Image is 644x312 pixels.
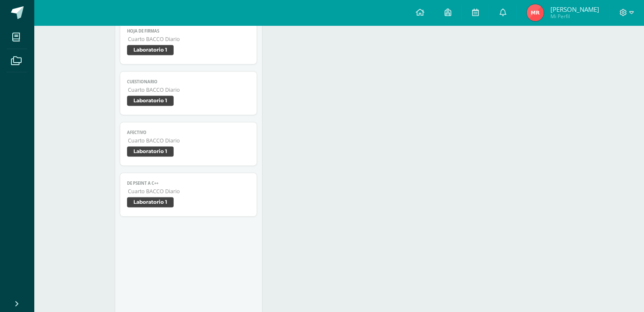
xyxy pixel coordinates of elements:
span: Laboratorio 1 [127,146,174,156]
a: CuestionarioCuarto BACCO DiarioLaboratorio 1 [120,71,257,115]
span: Cuarto BACCO Diario [128,188,250,195]
img: 7dda3e9e723d6f463563ab1323816d4f.png [527,4,544,21]
a: AfectivoCuarto BACCO DiarioLaboratorio 1 [120,122,257,166]
span: [PERSON_NAME] [550,5,599,14]
span: Mi Perfil [550,13,599,20]
span: Laboratorio 1 [127,197,174,207]
span: Cuestionario [127,79,250,85]
a: De Pseint a C++Cuarto BACCO DiarioLaboratorio 1 [120,172,257,216]
span: Afectivo [127,130,250,135]
a: Hoja de FirmasCuarto BACCO DiarioLaboratorio 1 [120,20,257,64]
span: Cuarto BACCO Diario [128,86,250,93]
span: Laboratorio 1 [127,96,174,106]
span: Laboratorio 1 [127,45,174,55]
span: Cuarto BACCO Diario [128,137,250,144]
span: Cuarto BACCO Diario [128,36,250,43]
span: De Pseint a C++ [127,181,250,186]
span: Hoja de Firmas [127,28,250,34]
